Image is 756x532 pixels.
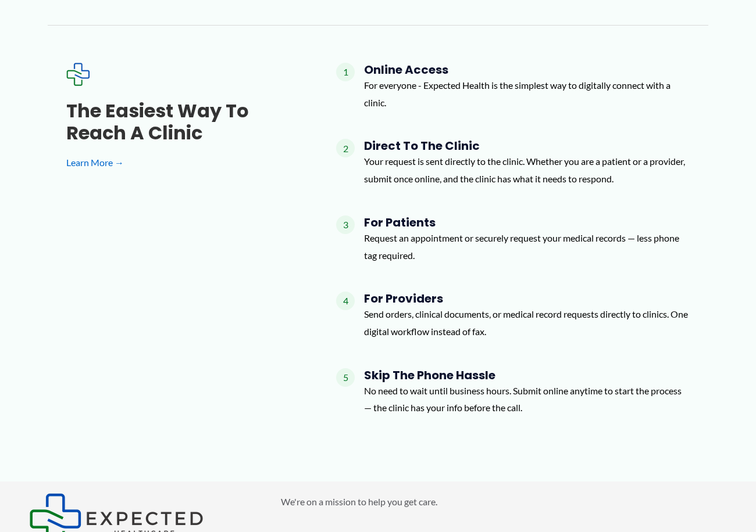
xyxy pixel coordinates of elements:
[364,139,690,153] h4: Direct to the Clinic
[364,382,690,416] p: No need to wait until business hours. Submit online anytime to start the process — the clinic has...
[364,63,690,77] h4: Online Access
[66,63,90,86] img: Expected Healthcare Logo
[66,100,299,145] h3: The Easiest Way to Reach a Clinic
[364,77,690,111] p: For everyone - Expected Health is the simplest way to digitally connect with a clinic.
[281,493,727,511] p: We're on a mission to help you get care.
[364,153,690,187] p: Your request is sent directly to the clinic. Whether you are a patient or a provider, submit once...
[364,292,690,305] h4: For Providers
[364,368,690,382] h4: Skip the Phone Hassle
[336,215,355,234] span: 3
[336,292,355,310] span: 4
[66,154,299,171] a: Learn More →
[364,305,690,340] p: Send orders, clinical documents, or medical record requests directly to clinics. One digital work...
[336,63,355,81] span: 1
[336,139,355,157] span: 2
[364,215,690,229] h4: For Patients
[336,368,355,387] span: 5
[364,229,690,264] p: Request an appointment or securely request your medical records — less phone tag required.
